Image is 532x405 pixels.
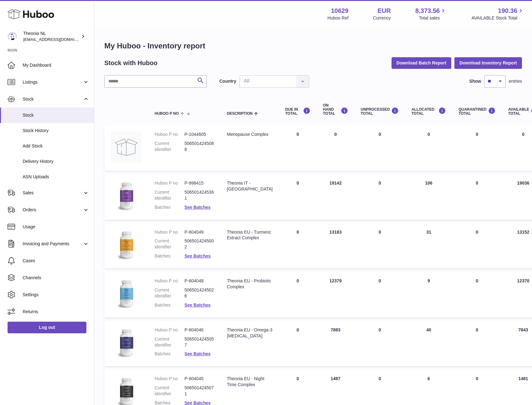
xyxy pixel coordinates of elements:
[354,125,405,171] td: 0
[184,141,214,153] dd: 5065014245088
[104,59,157,67] h2: Stock with Huboo
[155,327,184,333] dt: Huboo P no
[155,180,184,186] dt: Huboo P no
[219,78,236,84] label: Country
[184,336,214,348] dd: 5065014245057
[8,32,17,41] img: info@wholesomegoods.eu
[111,180,142,212] img: product image
[184,278,214,284] dd: P-604048
[23,112,89,118] span: Stock
[227,327,273,339] div: Theonia EU - Omega-3 [MEDICAL_DATA]
[227,278,273,290] div: Theonia EU - Probiotic Complex
[377,7,391,15] strong: EUR
[23,207,83,213] span: Orders
[471,15,524,21] span: AVAILABLE Stock Total
[279,223,317,269] td: 0
[184,238,214,250] dd: 5065014245002
[476,132,478,137] span: 0
[279,272,317,318] td: 0
[104,41,522,51] h1: My Huboo - Inventory report
[23,62,89,68] span: My Dashboard
[227,131,273,137] div: Menopause Complex
[476,278,478,283] span: 0
[155,278,184,284] dt: Huboo P no
[184,287,214,299] dd: 5065014245026
[23,31,80,42] div: Theonia NL
[155,238,184,250] dt: Current identifier
[111,327,142,358] img: product image
[155,141,184,153] dt: Current identifier
[23,224,89,230] span: Usage
[327,15,348,21] div: Huboo Ref
[23,37,92,42] span: [EMAIL_ADDRESS][DOMAIN_NAME]
[405,321,452,367] td: 40
[227,229,273,241] div: Theonia EU - Turmeric Extract Complex
[317,223,354,269] td: 13183
[354,223,405,269] td: 0
[184,376,214,382] dd: P-604045
[469,78,481,84] label: Show
[23,241,83,247] span: Invoicing and Payments
[184,229,214,235] dd: P-604049
[405,272,452,318] td: 9
[23,128,89,134] span: Stock History
[317,125,354,171] td: 0
[184,351,211,356] a: See Batches
[184,205,211,210] a: See Batches
[317,174,354,220] td: 19142
[155,351,184,357] dt: Batches
[227,180,273,192] div: Theonia IT - [GEOGRAPHIC_DATA]
[23,79,83,85] span: Listings
[184,131,214,137] dd: P-1044605
[405,174,452,220] td: 106
[354,272,405,318] td: 0
[155,112,179,116] span: Huboo P no
[23,309,89,315] span: Returns
[155,253,184,259] dt: Batches
[415,7,440,15] span: 8,373.56
[476,230,478,235] span: 0
[405,223,452,269] td: 31
[411,107,446,116] div: ALLOCATED Total
[184,302,211,308] a: See Batches
[155,385,184,397] dt: Current identifier
[471,7,524,21] a: 190.36 AVAILABLE Stock Total
[23,174,89,180] span: ASN Uploads
[23,143,89,149] span: Add Stock
[155,189,184,201] dt: Current identifier
[392,57,452,69] button: Download Batch Report
[454,57,522,69] button: Download Inventory Report
[476,376,478,381] span: 0
[323,103,348,116] div: ON HAND Total
[155,376,184,382] dt: Huboo P no
[155,131,184,137] dt: Huboo P no
[155,336,184,348] dt: Current identifier
[354,174,405,220] td: 0
[111,229,142,261] img: product image
[155,229,184,235] dt: Huboo P no
[155,287,184,299] dt: Current identifier
[476,180,478,186] span: 0
[155,302,184,308] dt: Batches
[111,131,142,163] img: product image
[279,125,317,171] td: 0
[317,321,354,367] td: 7883
[331,7,348,15] strong: 10629
[317,272,354,318] td: 12379
[23,158,89,164] span: Delivery History
[184,253,211,258] a: See Batches
[279,321,317,367] td: 0
[498,7,517,15] span: 190.36
[23,275,89,281] span: Channels
[8,322,86,333] a: Log out
[419,15,447,21] span: Total sales
[285,107,310,116] div: DUE IN TOTAL
[279,174,317,220] td: 0
[354,321,405,367] td: 0
[184,189,214,201] dd: 5065014245361
[476,327,478,332] span: 0
[361,107,399,116] div: UNPROCESSED Total
[373,15,391,21] div: Currency
[184,327,214,333] dd: P-604046
[227,112,253,116] span: Description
